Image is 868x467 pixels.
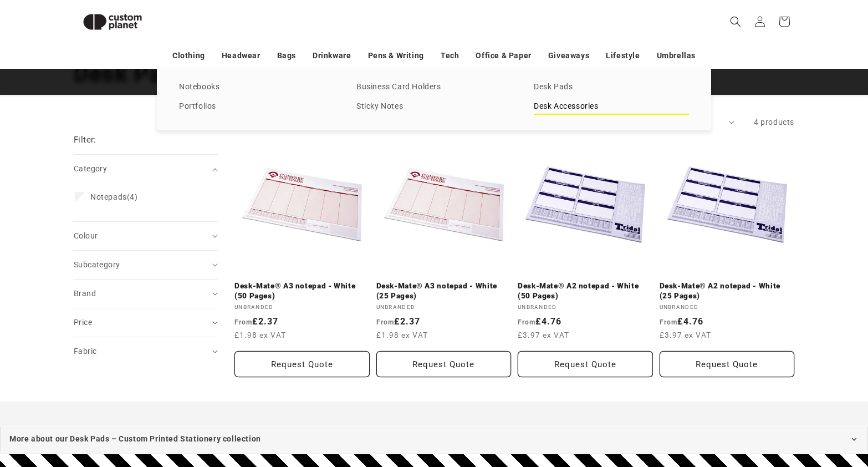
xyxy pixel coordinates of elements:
summary: Colour (0 selected) [74,222,218,250]
a: Lifestyle [606,46,640,65]
a: Drinkware [313,46,351,65]
h2: Filter: [74,134,96,146]
button: Request Quote [376,351,512,377]
a: Giveaways [548,46,589,65]
summary: Brand (0 selected) [74,280,218,308]
summary: Search [723,9,748,34]
span: (4) [90,192,138,202]
a: Desk-Mate® A3 notepad - White (50 Pages) [234,281,370,301]
a: Pens & Writing [368,46,424,65]
summary: Category (0 selected) [74,155,218,183]
a: Desk-Mate® A2 notepad - White (25 Pages) [660,281,795,301]
summary: Subcategory (0 selected) [74,251,218,279]
iframe: Chat Widget [678,347,868,467]
a: Desk Pads [534,80,689,95]
img: Custom Planet [74,4,151,39]
summary: Price [74,308,218,337]
a: Clothing [172,46,205,65]
a: Headwear [222,46,261,65]
a: Sticky Notes [356,99,512,114]
summary: Fabric (0 selected) [74,337,218,366]
span: Subcategory [74,260,120,269]
a: Portfolios [179,99,334,114]
a: Tech [441,46,459,65]
span: Price [74,318,92,327]
span: Notepads [90,192,127,201]
span: More about our Desk Pads – Custom Printed Stationery collection [9,432,261,446]
a: Office & Paper [476,46,531,65]
a: Desk-Mate® A3 notepad - White (25 Pages) [376,281,512,301]
span: Fabric [74,347,96,356]
span: Category [74,164,107,173]
a: Desk Accessories [534,99,689,114]
a: Umbrellas [657,46,696,65]
a: Bags [277,46,296,65]
button: Request Quote [660,351,795,377]
button: Request Quote [234,351,370,377]
span: Colour [74,231,98,240]
a: Business Card Holders [356,80,512,95]
button: Request Quote [518,351,653,377]
a: Desk-Mate® A2 notepad - White (50 Pages) [518,281,653,301]
span: Brand [74,289,96,298]
a: Notebooks [179,80,334,95]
